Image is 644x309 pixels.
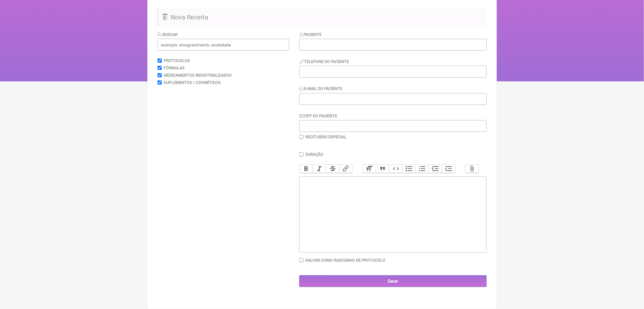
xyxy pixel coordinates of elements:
[164,65,185,70] font: Fórmulas
[299,275,487,287] input: Gerar
[305,134,346,139] font: Recituário Especial
[164,58,190,63] font: Protocolos
[376,165,389,173] button: Citar
[164,73,232,78] font: Medicamentos Industrializados
[158,39,289,51] input: exemplo: emagrecimento, ansiedade
[303,32,322,37] font: Paciente
[171,13,208,21] font: Nova Receita
[389,165,403,173] button: Código
[465,165,479,173] button: Anexar arquivos
[326,165,339,173] button: Tachado
[339,165,353,173] button: Link
[300,165,313,173] button: Audacioso
[363,165,376,173] button: Cabeçalho
[304,86,342,91] font: E-mail do Paciente
[305,152,323,157] font: Duração
[304,59,349,64] font: Telefone do Paciente
[313,165,326,173] button: itálico
[164,80,221,85] font: Suplementos / Cosméticos
[442,165,455,173] button: Aumentar o nível
[305,258,385,263] font: Salvar como rascunho de Protocolo
[416,165,429,173] button: Números
[304,113,337,118] font: CPF do Paciente
[402,165,416,173] button: Balas
[429,165,442,173] button: Diminuir nível
[162,32,178,37] font: Buscar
